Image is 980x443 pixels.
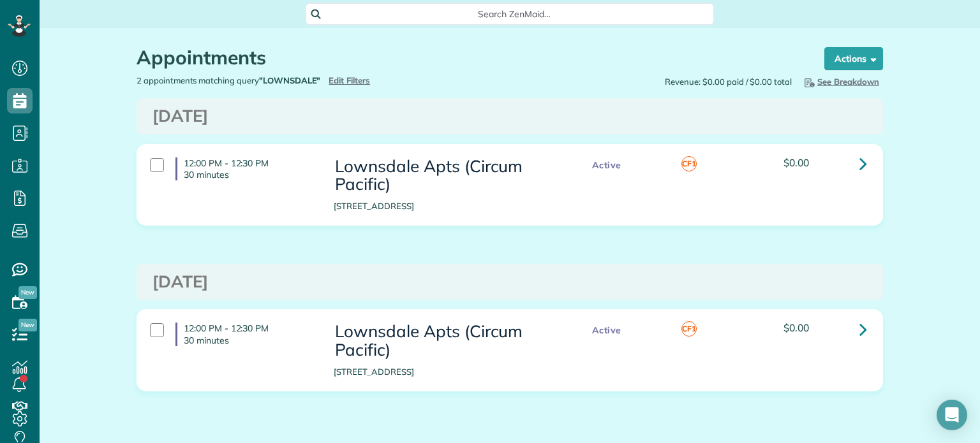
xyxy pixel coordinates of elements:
[665,76,792,88] span: Revenue: $0.00 paid / $0.00 total
[802,76,879,87] span: See Breakdown
[783,321,809,334] span: $0.00
[824,47,883,70] button: Actions
[259,75,321,85] strong: "LOWNSDALE"
[586,157,628,173] span: Active
[783,156,809,169] span: $0.00
[184,169,315,180] p: 30 minutes
[19,319,37,331] span: New
[175,323,315,345] h4: 12:00 PM - 12:30 PM
[798,75,883,89] button: See Breakdown
[137,47,800,68] h1: Appointments
[175,157,315,180] h4: 12:00 PM - 12:30 PM
[127,75,510,87] div: 2 appointments matching query
[334,366,560,378] p: [STREET_ADDRESS]
[334,200,560,212] p: [STREET_ADDRESS]
[334,157,560,194] h3: Lownsdale Apts (Circum Pacific)
[152,273,867,291] h3: [DATE]
[681,156,697,171] span: CF1
[152,107,867,126] h3: [DATE]
[681,321,697,337] span: CF1
[586,323,628,338] span: Active
[334,323,560,359] h3: Lownsdale Apts (Circum Pacific)
[937,400,967,430] div: Open Intercom Messenger
[329,75,370,85] a: Edit Filters
[184,335,315,346] p: 30 minutes
[19,286,37,299] span: New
